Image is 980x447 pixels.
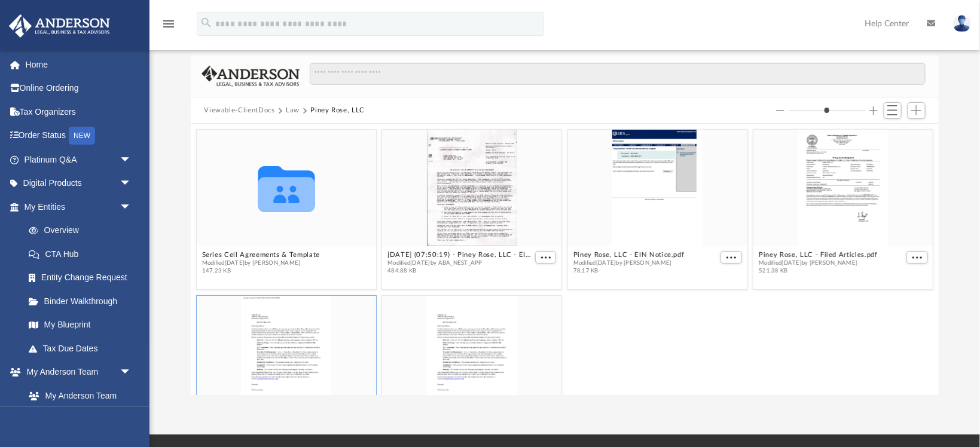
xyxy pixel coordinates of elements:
button: Piney Rose, LLC - Filed Articles.pdf [759,252,878,259]
a: Entity Change Request [17,266,149,290]
a: My Anderson Teamarrow_drop_down [8,360,144,384]
button: [DATE] (07:50:19) - Piney Rose, LLC - EIN Letter from IRS.pdf [388,252,533,259]
input: Column size [789,106,866,115]
button: More options [535,252,557,264]
span: arrow_drop_down [120,360,144,385]
i: search [200,16,213,29]
a: Home [8,53,149,76]
span: Modified [DATE] by ABA_NEST_APP [388,259,533,267]
a: Tax Due Dates [17,336,149,360]
a: My Anderson Team [17,384,138,408]
button: Piney Rose, LLC - EIN Notice.pdf [573,252,685,259]
a: Platinum Q&Aarrow_drop_down [8,148,149,172]
a: menu [161,23,176,31]
span: 484.88 KB [388,267,533,275]
a: My Entitiesarrow_drop_down [8,195,149,219]
button: Piney Rose, LLC [310,105,365,116]
a: Digital Productsarrow_drop_down [8,172,149,195]
span: Modified [DATE] by [PERSON_NAME] [759,259,878,267]
a: My Blueprint [17,313,144,337]
button: Law [286,105,300,116]
div: NEW [69,127,95,145]
span: arrow_drop_down [120,172,144,196]
span: 147.23 KB [202,267,320,275]
a: Online Ordering [8,76,149,100]
span: 78.17 KB [573,267,685,275]
a: CTA Hub [17,242,149,266]
span: 521.38 KB [759,267,878,275]
img: Anderson Advisors Platinum Portal [5,14,114,38]
img: User Pic [953,15,971,32]
input: Search files and folders [310,63,925,85]
button: Viewable-ClientDocs [204,105,274,116]
button: Switch to List View [884,102,902,119]
button: Add [908,102,926,119]
button: Series Cell Agreements & Template [202,252,320,259]
span: Modified [DATE] by [PERSON_NAME] [202,259,320,267]
a: Binder Walkthrough [17,289,149,313]
button: More options [721,252,743,264]
div: grid [191,124,939,395]
span: arrow_drop_down [120,148,144,172]
i: menu [161,17,176,31]
a: Order StatusNEW [8,124,149,148]
button: More options [906,252,928,264]
a: Overview [17,219,149,243]
a: Tax Organizers [8,100,149,124]
button: Increase column size [869,106,878,115]
button: Decrease column size [776,106,784,115]
span: arrow_drop_down [120,195,144,219]
span: Modified [DATE] by [PERSON_NAME] [573,259,685,267]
